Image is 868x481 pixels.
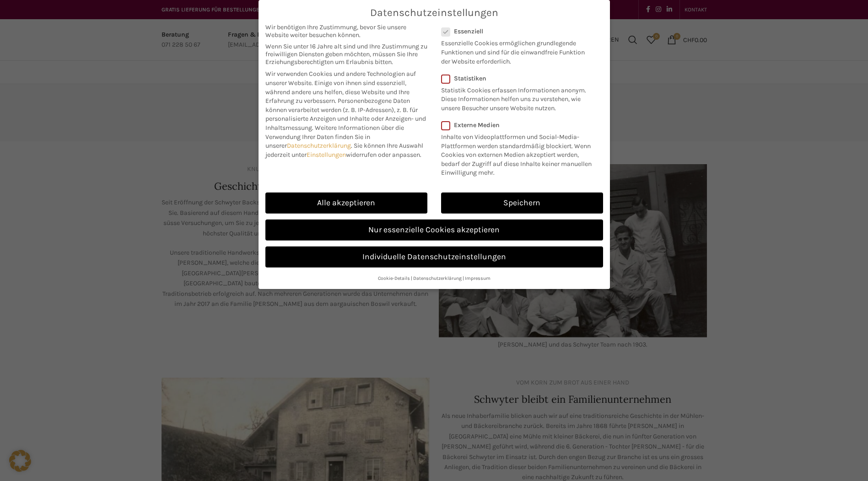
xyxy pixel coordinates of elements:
[370,7,498,19] span: Datenschutzeinstellungen
[307,151,346,159] a: Einstellungen
[265,70,416,105] span: Wir verwenden Cookies und andere Technologien auf unserer Website. Einige von ihnen sind essenzie...
[441,192,603,214] a: Speichern
[265,23,427,39] span: Wir benötigen Ihre Zustimmung, bevor Sie unsere Website weiter besuchen können.
[413,275,462,281] a: Datenschutzerklärung
[441,129,597,177] p: Inhalte von Videoplattformen und Social-Media-Plattformen werden standardmäßig blockiert. Wenn Co...
[441,82,591,113] p: Statistik Cookies erfassen Informationen anonym. Diese Informationen helfen uns zu verstehen, wie...
[441,121,597,129] label: Externe Medien
[265,142,423,159] span: Sie können Ihre Auswahl jederzeit unter widerrufen oder anpassen.
[287,142,351,150] a: Datenschutzerklärung
[441,35,591,66] p: Essenzielle Cookies ermöglichen grundlegende Funktionen und sind für die einwandfreie Funktion de...
[265,97,426,132] span: Personenbezogene Daten können verarbeitet werden (z. B. IP-Adressen), z. B. für personalisierte A...
[265,124,404,150] span: Weitere Informationen über die Verwendung Ihrer Daten finden Sie in unserer .
[265,246,603,267] a: Individuelle Datenschutzeinstellungen
[265,219,603,240] a: Nur essenzielle Cookies akzeptieren
[465,275,491,281] a: Impressum
[378,275,410,281] a: Cookie-Details
[441,75,591,82] label: Statistiken
[265,43,427,66] span: Wenn Sie unter 16 Jahre alt sind und Ihre Zustimmung zu freiwilligen Diensten geben möchten, müss...
[441,27,591,35] label: Essenziell
[265,192,427,214] a: Alle akzeptieren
